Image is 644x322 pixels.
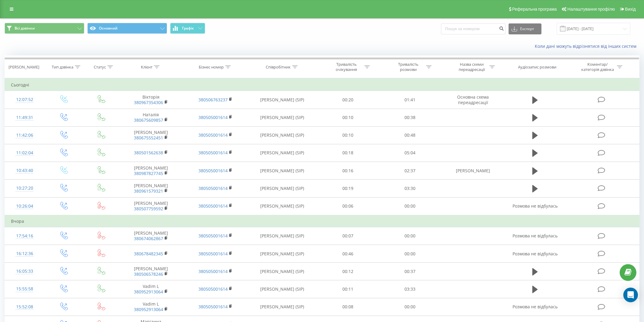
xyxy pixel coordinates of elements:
a: 380961579321 [134,188,163,194]
button: Графік [170,23,205,34]
div: Тип дзвінка [52,65,73,70]
a: 380987827745 [134,170,163,176]
td: 00:00 [379,197,441,215]
a: 380952913064 [134,306,163,312]
td: 00:12 [317,263,379,280]
td: [PERSON_NAME] (SIP) [247,280,317,298]
td: 00:38 [379,109,441,126]
td: [PERSON_NAME] [119,180,183,197]
a: 380505001614 [198,185,228,191]
td: [PERSON_NAME] [441,162,506,180]
td: 00:07 [317,227,379,245]
td: [PERSON_NAME] [119,263,183,280]
a: 380505001614 [198,114,228,120]
td: 00:00 [379,227,441,245]
td: [PERSON_NAME] (SIP) [247,197,317,215]
div: 17:54:16 [11,230,38,242]
td: 02:37 [379,162,441,180]
div: 10:27:20 [11,182,38,194]
td: 00:06 [317,197,379,215]
div: 12:07:52 [11,94,38,106]
td: [PERSON_NAME] [119,227,183,245]
td: [PERSON_NAME] [119,197,183,215]
td: [PERSON_NAME] [119,162,183,180]
td: 03:30 [379,180,441,197]
div: 16:05:33 [11,265,38,277]
div: 16:12:36 [11,248,38,260]
div: Статус [94,65,106,70]
a: 380505001614 [198,168,228,173]
a: 380501562638 [134,150,163,156]
td: Вікторія [119,91,183,109]
td: 00:18 [317,144,379,162]
a: 380505001614 [198,268,228,274]
td: [PERSON_NAME] (SIP) [247,144,317,162]
a: 380674062867 [134,236,163,241]
td: 05:04 [379,144,441,162]
a: 380506578246 [134,271,163,277]
button: Всі дзвінки [5,23,84,34]
span: Налаштування профілю [567,7,615,12]
td: Наталія [119,109,183,126]
td: [PERSON_NAME] [119,126,183,144]
button: Основний [87,23,167,34]
span: Розмова не відбулась [513,304,558,310]
td: [PERSON_NAME] (SIP) [247,180,317,197]
div: 10:26:04 [11,200,38,212]
a: Коли дані можуть відрізнятися вiд інших систем [535,43,639,49]
a: 380678482345 [134,251,163,257]
button: Експорт [509,23,541,34]
div: 11:49:31 [11,112,38,124]
div: [PERSON_NAME] [9,65,39,70]
div: 15:55:58 [11,283,38,295]
span: Реферальна програма [512,7,557,12]
td: 00:16 [317,162,379,180]
div: Співробітник [266,65,291,70]
td: [PERSON_NAME] (SIP) [247,227,317,245]
td: [PERSON_NAME] (SIP) [247,245,317,263]
td: [PERSON_NAME] (SIP) [247,91,317,109]
span: Вихід [625,7,636,12]
a: 380505001614 [198,286,228,292]
a: 380675552451 [134,135,163,141]
span: Всі дзвінки [15,26,35,31]
a: 380505001614 [198,132,228,138]
td: 00:37 [379,263,441,280]
a: 380505001614 [198,150,228,156]
a: 380505001614 [198,251,228,257]
div: Назва схеми переадресації [455,62,488,72]
a: 380505001614 [198,233,228,239]
td: Vadim L [119,280,183,298]
td: 00:00 [379,298,441,316]
span: Розмова не відбулась [513,251,558,257]
td: 00:11 [317,280,379,298]
input: Пошук за номером [441,23,506,34]
div: Open Intercom Messenger [623,288,638,302]
td: 00:19 [317,180,379,197]
td: 00:10 [317,109,379,126]
a: 380505001614 [198,203,228,209]
td: 00:48 [379,126,441,144]
div: Аудіозапис розмови [518,65,556,70]
a: 380506763237 [198,97,228,103]
div: Бізнес номер [199,65,224,70]
td: 00:00 [379,245,441,263]
td: 00:20 [317,91,379,109]
div: Коментар/категорія дзвінка [580,62,615,72]
td: Vadim L [119,298,183,316]
td: Основна схема переадресації [441,91,506,109]
div: Клієнт [141,65,152,70]
td: [PERSON_NAME] (SIP) [247,162,317,180]
td: 01:41 [379,91,441,109]
td: 00:46 [317,245,379,263]
div: 11:02:04 [11,147,38,159]
a: 380675609857 [134,117,163,123]
a: 380505001614 [198,304,228,310]
td: 03:33 [379,280,441,298]
div: 11:42:06 [11,129,38,141]
a: 380967354306 [134,100,163,105]
div: Тривалість очікування [330,62,363,72]
td: [PERSON_NAME] (SIP) [247,126,317,144]
td: 00:08 [317,298,379,316]
td: [PERSON_NAME] (SIP) [247,109,317,126]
